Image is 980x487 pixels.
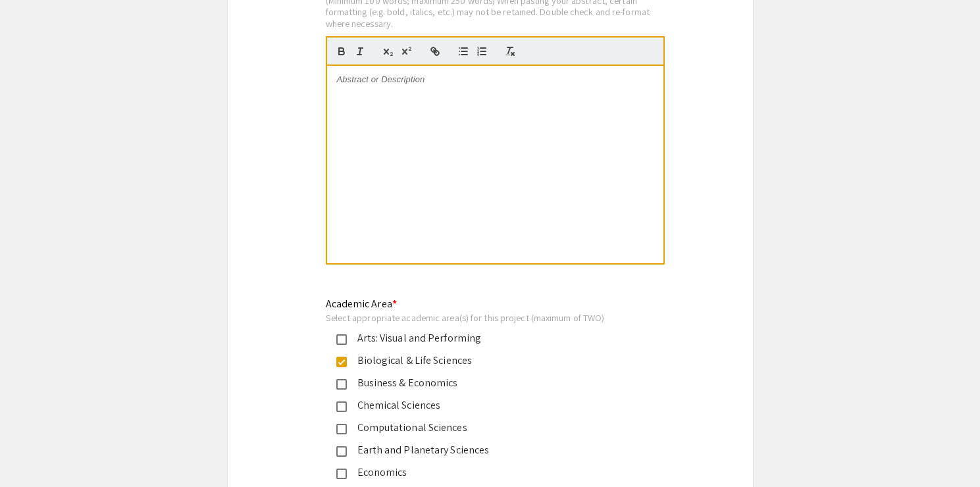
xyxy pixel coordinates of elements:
div: Earth and Planetary Sciences [347,442,623,458]
mat-label: Academic Area [326,297,397,311]
iframe: Chat [10,428,56,477]
div: Business & Economics [347,375,623,391]
div: Biological & Life Sciences [347,353,623,369]
div: Computational Sciences [347,420,623,436]
div: Arts: Visual and Performing [347,330,623,346]
div: Select appropriate academic area(s) for this project (maximum of TWO) [326,312,634,324]
div: Chemical Sciences [347,397,623,413]
div: Economics [347,465,623,480]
